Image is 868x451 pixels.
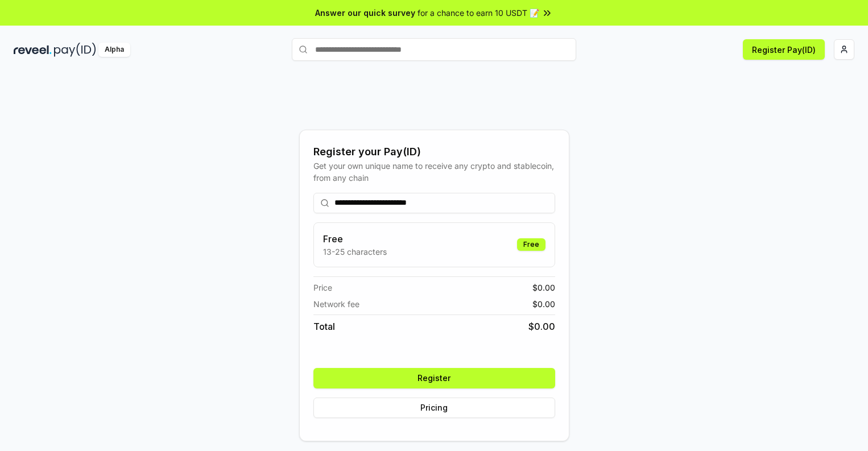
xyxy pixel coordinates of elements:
[313,282,332,293] span: Price
[323,232,387,246] h3: Free
[323,246,387,258] p: 13-25 characters
[315,7,415,19] span: Answer our quick survey
[54,43,96,57] img: pay_id
[313,298,359,310] span: Network fee
[313,320,335,333] span: Total
[532,298,555,310] span: $ 0.00
[418,7,539,19] span: for a chance to earn 10 USDT 📝
[532,282,555,293] span: $ 0.00
[313,144,555,160] div: Register your Pay(ID)
[528,320,555,333] span: $ 0.00
[14,43,52,57] img: reveel_dark
[313,160,555,184] div: Get your own unique name to receive any crypto and stablecoin, from any chain
[517,238,545,251] div: Free
[313,368,555,388] button: Register
[98,43,130,57] div: Alpha
[313,398,555,418] button: Pricing
[743,39,825,60] button: Register Pay(ID)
